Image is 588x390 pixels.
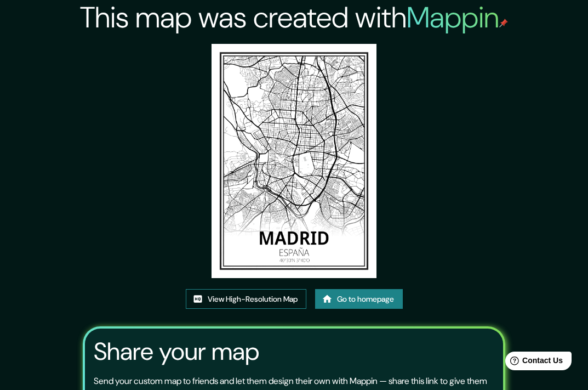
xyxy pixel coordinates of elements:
[490,347,576,378] iframe: Help widget launcher
[212,44,377,278] img: created-map
[94,337,259,366] h3: Share your map
[186,289,306,309] a: View High-Resolution Map
[499,19,508,27] img: mappin-pin
[315,289,403,309] a: Go to homepage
